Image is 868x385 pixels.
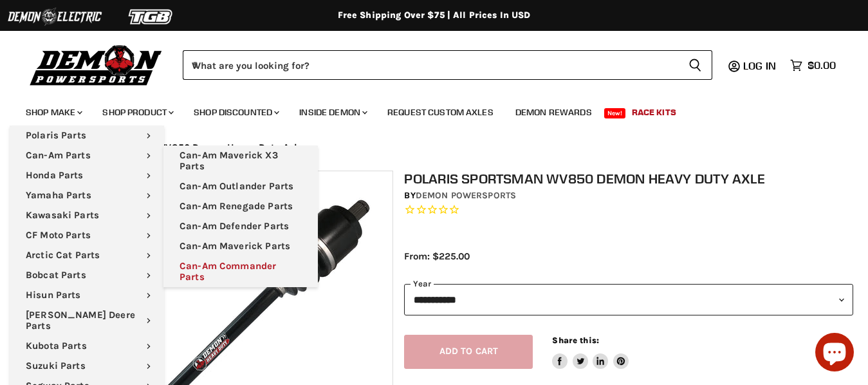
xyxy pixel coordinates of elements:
[103,5,199,29] img: TGB Logo 2
[784,56,842,75] a: $0.00
[552,335,598,345] span: Share this:
[811,333,858,375] inbox-online-store-chat: Shopify online store chat
[10,336,164,356] a: Kubota Parts
[93,99,181,126] a: Shop Product
[506,99,602,126] a: Demon Rewards
[10,165,164,185] a: Honda Parts
[163,146,318,176] a: Can-Am Maverick X3 Parts
[163,196,318,216] a: Can-Am Renegade Parts
[404,284,853,315] select: year
[10,285,164,305] a: Hisun Parts
[183,50,712,80] form: Product
[16,99,90,126] a: Shop Make
[404,203,853,217] span: Rated 0.0 out of 5 stars 0 reviews
[743,59,776,72] span: Log in
[10,146,164,165] a: Can-Am Parts
[26,42,167,88] img: Demon Powersports
[404,250,470,262] span: From: $225.00
[678,50,712,80] button: Search
[163,176,318,196] a: Can-Am Outlander Parts
[183,50,678,80] input: When autocomplete results are available use up and down arrows to review and enter to select
[6,5,103,29] img: Demon Electric Logo 2
[10,245,164,265] a: Arctic Cat Parts
[163,256,318,287] a: Can-Am Commander Parts
[808,59,836,71] span: $0.00
[163,146,318,287] ul: Main menu
[416,190,516,201] a: Demon Powersports
[16,94,833,126] ul: Main menu
[604,108,626,118] span: New!
[10,126,164,146] a: Polaris Parts
[404,189,853,203] div: by
[10,265,164,285] a: Bobcat Parts
[67,142,303,153] span: Polaris Sportsman WV850 Demon Heavy Duty Axle
[10,305,164,336] a: [PERSON_NAME] Deere Parts
[163,216,318,236] a: Can-Am Defender Parts
[737,60,784,71] a: Log in
[10,225,164,245] a: CF Moto Parts
[184,99,287,126] a: Shop Discounted
[163,236,318,256] a: Can-Am Maverick Parts
[10,185,164,205] a: Yamaha Parts
[404,171,853,187] h1: Polaris Sportsman WV850 Demon Heavy Duty Axle
[10,356,164,376] a: Suzuki Parts
[10,205,164,225] a: Kawasaki Parts
[378,99,503,126] a: Request Custom Axles
[290,99,375,126] a: Inside Demon
[552,335,629,369] aside: Share this:
[622,99,686,126] a: Race Kits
